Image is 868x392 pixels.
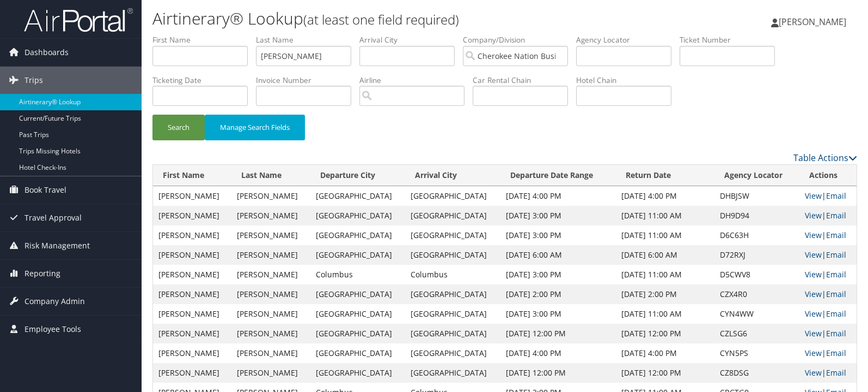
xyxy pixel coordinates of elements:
[799,343,857,363] td: |
[231,284,310,304] td: [PERSON_NAME]
[310,186,406,206] td: [GEOGRAPHIC_DATA]
[359,75,473,86] label: Airline
[231,225,310,245] td: [PERSON_NAME]
[771,5,857,38] a: [PERSON_NAME]
[473,75,576,86] label: Car Rental Chain
[826,348,846,358] a: Email
[405,186,500,206] td: [GEOGRAPHIC_DATA]
[310,265,406,284] td: Columbus
[310,245,406,265] td: [GEOGRAPHIC_DATA]
[616,265,714,284] td: [DATE] 11:00 AM
[153,304,231,324] td: [PERSON_NAME]
[714,206,799,225] td: DH9D94
[310,363,406,383] td: [GEOGRAPHIC_DATA]
[805,328,822,338] a: View
[153,186,231,206] td: [PERSON_NAME]
[153,225,231,245] td: [PERSON_NAME]
[576,34,680,45] label: Agency Locator
[25,260,60,287] span: Reporting
[799,324,857,343] td: |
[24,7,133,33] img: airportal-logo.png
[500,245,616,265] td: [DATE] 6:00 AM
[405,225,500,245] td: [GEOGRAPHIC_DATA]
[310,324,406,343] td: [GEOGRAPHIC_DATA]
[799,165,857,186] th: Actions
[714,225,799,245] td: D6C63H
[231,245,310,265] td: [PERSON_NAME]
[310,284,406,304] td: [GEOGRAPHIC_DATA]
[231,343,310,363] td: [PERSON_NAME]
[405,206,500,225] td: [GEOGRAPHIC_DATA]
[231,186,310,206] td: [PERSON_NAME]
[680,34,783,45] label: Ticket Number
[405,343,500,363] td: [GEOGRAPHIC_DATA]
[826,308,846,319] a: Email
[714,245,799,265] td: D72RXJ
[405,363,500,383] td: [GEOGRAPHIC_DATA]
[153,324,231,343] td: [PERSON_NAME]
[799,206,857,225] td: |
[256,75,359,86] label: Invoice Number
[799,304,857,324] td: |
[153,165,231,186] th: First Name: activate to sort column ascending
[152,34,256,45] label: First Name
[616,343,714,363] td: [DATE] 4:00 PM
[714,284,799,304] td: CZX4R0
[405,165,500,186] th: Arrival City: activate to sort column ascending
[231,304,310,324] td: [PERSON_NAME]
[231,165,310,186] th: Last Name: activate to sort column ascending
[826,210,846,221] a: Email
[153,265,231,284] td: [PERSON_NAME]
[805,348,822,358] a: View
[500,324,616,343] td: [DATE] 12:00 PM
[805,191,822,201] a: View
[616,324,714,343] td: [DATE] 12:00 PM
[500,265,616,284] td: [DATE] 3:00 PM
[500,363,616,383] td: [DATE] 12:00 PM
[231,363,310,383] td: [PERSON_NAME]
[231,265,310,284] td: [PERSON_NAME]
[616,165,714,186] th: Return Date: activate to sort column ascending
[25,39,69,66] span: Dashboards
[826,367,846,378] a: Email
[463,34,576,45] label: Company/Division
[310,304,406,324] td: [GEOGRAPHIC_DATA]
[805,230,822,240] a: View
[25,316,81,343] span: Employee Tools
[576,75,680,86] label: Hotel Chain
[153,206,231,225] td: [PERSON_NAME]
[826,328,846,338] a: Email
[153,245,231,265] td: [PERSON_NAME]
[310,225,406,245] td: [GEOGRAPHIC_DATA]
[405,304,500,324] td: [GEOGRAPHIC_DATA]
[152,7,622,30] h1: Airtinerary® Lookup
[616,363,714,383] td: [DATE] 12:00 PM
[500,225,616,245] td: [DATE] 3:00 PM
[25,176,66,204] span: Book Travel
[231,324,310,343] td: [PERSON_NAME]
[714,186,799,206] td: DHBJSW
[153,363,231,383] td: [PERSON_NAME]
[793,152,857,164] a: Table Actions
[310,165,406,186] th: Departure City: activate to sort column ascending
[152,115,205,140] button: Search
[616,284,714,304] td: [DATE] 2:00 PM
[805,289,822,299] a: View
[616,186,714,206] td: [DATE] 4:00 PM
[799,186,857,206] td: |
[25,67,43,94] span: Trips
[405,324,500,343] td: [GEOGRAPHIC_DATA]
[25,232,90,259] span: Risk Management
[826,250,846,260] a: Email
[616,304,714,324] td: [DATE] 11:00 AM
[799,284,857,304] td: |
[805,210,822,221] a: View
[616,245,714,265] td: [DATE] 6:00 AM
[799,225,857,245] td: |
[152,75,256,86] label: Ticketing Date
[500,206,616,225] td: [DATE] 3:00 PM
[500,343,616,363] td: [DATE] 4:00 PM
[714,363,799,383] td: CZ8DSG
[714,304,799,324] td: CYN4WW
[826,289,846,299] a: Email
